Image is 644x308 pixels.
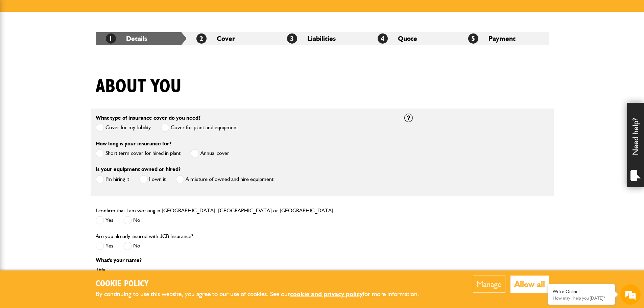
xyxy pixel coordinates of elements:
label: How long is your insurance for? [96,141,171,146]
span: 2 [196,33,207,44]
label: What type of insurance cover do you need? [96,115,200,121]
label: Annual cover [191,149,229,158]
label: Is your equipment owned or hired? [96,167,181,172]
li: Liabilities [277,32,367,45]
span: 1 [106,33,116,44]
span: 5 [468,33,478,44]
li: Cover [186,32,277,45]
label: Are you already insured with JCB Insurance? [96,234,193,239]
label: Cover for plant and equipment [161,123,238,132]
span: 4 [378,33,388,44]
label: I'm hiring it [96,175,129,184]
h1: About you [96,75,182,98]
label: I confirm that I am working in [GEOGRAPHIC_DATA], [GEOGRAPHIC_DATA] or [GEOGRAPHIC_DATA] [96,208,333,213]
label: Title [96,267,394,273]
button: Allow all [510,276,549,293]
p: What's your name? [96,258,394,263]
p: How may I help you today? [553,295,610,301]
label: Yes [96,242,113,250]
p: By continuing to use this website, you agree to our use of cookies. See our for more information. [96,289,430,300]
button: Manage [473,276,505,293]
div: Need help? [627,103,644,187]
span: 3 [287,33,297,44]
label: No [123,216,140,224]
label: Short term cover for hired in plant [96,149,181,158]
label: No [123,242,140,250]
a: cookie and privacy policy [290,290,363,298]
li: Payment [458,32,549,45]
label: Cover for my liability [96,123,151,132]
label: A mixture of owned and hire equipment [176,175,273,184]
label: Yes [96,216,113,224]
label: I own it [139,175,166,184]
li: Details [96,32,186,45]
h2: Cookie Policy [96,279,430,289]
div: We're Online! [553,289,610,294]
li: Quote [367,32,458,45]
